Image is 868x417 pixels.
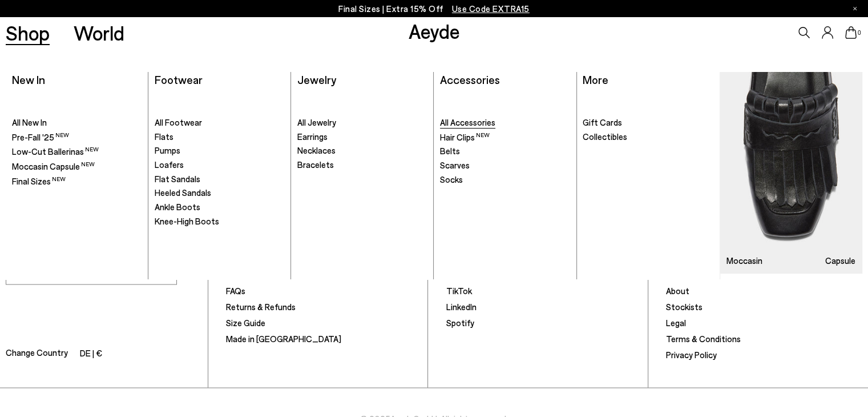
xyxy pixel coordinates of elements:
span: Heeled Sandals [155,187,211,198]
h3: Moccasin [726,256,762,265]
a: Made in [GEOGRAPHIC_DATA] [226,333,341,343]
a: Privacy Policy [666,349,717,359]
a: Size Guide [226,317,265,327]
a: Final Sizes [12,175,142,187]
span: Socks [440,174,463,185]
span: All Accessories [440,117,495,127]
span: All Jewelry [297,117,336,127]
span: Gift Cards [583,117,622,127]
span: Necklaces [297,145,336,155]
a: Knee-High Boots [155,216,285,227]
a: Legal [666,317,686,327]
a: Hair Clips [440,131,570,143]
span: Navigate to /collections/ss25-final-sizes [452,3,530,14]
a: Stockists [666,301,703,311]
h3: Capsule [825,256,855,265]
span: Low-Cut Ballerinas [12,146,99,157]
span: Pre-Fall '25 [12,132,69,142]
a: TikTok [446,285,471,295]
a: Necklaces [297,145,427,157]
a: More [583,73,608,86]
a: Socks [440,174,570,186]
a: Footwear [155,73,203,86]
span: Flat Sandals [155,174,200,184]
a: FAQs [226,285,245,295]
a: Loafers [155,159,285,171]
span: All Footwear [155,117,202,127]
a: Flats [155,131,285,143]
a: All Accessories [440,117,570,129]
a: Moccasin Capsule [12,161,142,173]
span: Final Sizes [12,176,66,186]
span: 0 [857,30,862,36]
a: Moccasin Capsule [720,72,862,273]
a: New In [12,73,45,86]
a: Shop [6,23,50,43]
span: Scarves [440,160,470,170]
a: Scarves [440,160,570,171]
a: 0 [845,26,857,39]
span: Loafers [155,159,184,170]
a: All Footwear [155,117,285,129]
a: Spotify [446,317,474,327]
a: Terms & Conditions [666,333,741,343]
a: Belts [440,146,570,157]
a: Heeled Sandals [155,187,285,199]
a: Jewelry [297,73,336,86]
a: World [74,23,124,43]
a: All Jewelry [297,117,427,129]
p: Final Sizes | Extra 15% Off [338,2,530,16]
span: Bracelets [297,159,334,170]
a: Bracelets [297,159,427,171]
a: Gift Cards [583,117,713,129]
a: Low-Cut Ballerinas [12,146,142,158]
li: DE | € [80,346,102,362]
img: Mobile_e6eede4d-78b8-4bd1-ae2a-4197e375e133_900x.jpg [720,72,862,273]
a: LinkedIn [446,301,476,311]
span: Pumps [155,145,180,155]
span: Hair Clips [440,132,490,142]
span: All New In [12,117,47,127]
span: Earrings [297,131,328,142]
a: Collectibles [583,131,713,143]
a: Pumps [155,145,285,157]
a: Ankle Boots [155,202,285,213]
span: Collectibles [583,131,627,142]
a: Returns & Refunds [226,301,296,311]
span: Change Country [6,345,68,362]
a: Aeyde [409,19,460,43]
a: Accessories [440,73,500,86]
a: Flat Sandals [155,174,285,185]
span: Knee-High Boots [155,216,219,226]
a: Earrings [297,131,427,143]
a: All New In [12,117,142,129]
span: Flats [155,131,173,142]
a: Pre-Fall '25 [12,131,142,143]
a: About [666,285,689,295]
span: Belts [440,146,460,156]
span: Moccasin Capsule [12,161,95,171]
span: Ankle Boots [155,202,200,212]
